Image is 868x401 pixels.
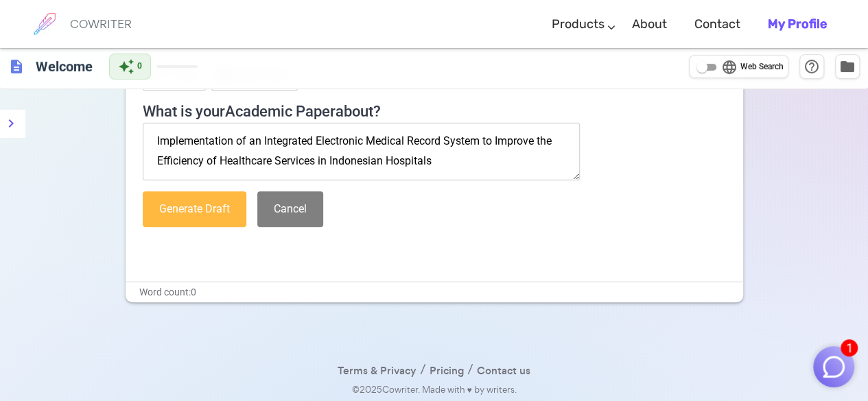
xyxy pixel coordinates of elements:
h4: What is your Academic Paper about? [143,95,726,121]
span: description [8,58,25,75]
span: Web Search [740,60,784,74]
span: / [417,361,430,378]
span: auto_awesome [118,58,134,75]
a: Pricing [430,361,464,381]
a: Contact [694,4,740,45]
span: / [464,361,477,378]
a: Terms & Privacy [338,361,417,381]
a: About [632,4,667,45]
button: Generate Draft [143,191,246,228]
button: Cancel [257,191,323,228]
img: Close chat [821,354,847,380]
h6: COWRITER [70,18,132,30]
span: help_outline [804,58,820,75]
img: brand logo [27,7,62,41]
h6: Click to edit title [30,53,98,80]
a: Products [552,4,605,45]
button: Manage Documents [835,54,860,79]
a: Contact us [477,361,530,381]
button: Help & Shortcuts [799,54,824,79]
span: language [721,59,738,75]
textarea: Implementation of an Integrated Electronic Medical Record System to Improve the Efficiency of Hea... [143,123,580,180]
button: 1 [813,346,854,387]
b: My Profile [768,16,827,32]
div: Word count: 0 [126,282,743,302]
span: 0 [137,60,142,73]
span: folder [839,58,856,75]
span: 1 [841,339,858,356]
a: My Profile [768,4,827,45]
